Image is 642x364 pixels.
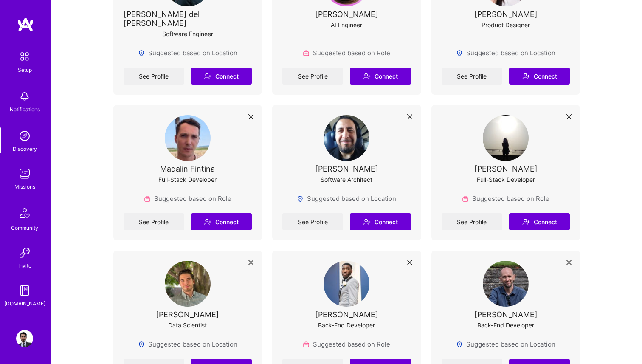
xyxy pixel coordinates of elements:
[303,340,390,349] div: Suggested based on Role
[124,10,252,28] div: [PERSON_NAME] del [PERSON_NAME]
[324,261,369,307] img: User Avatar
[248,260,253,265] i: icon Close
[162,29,213,38] div: Software Engineer
[297,195,304,202] img: Locations icon
[124,213,184,230] a: See Profile
[318,321,375,330] div: Back-End Developer
[363,218,371,226] i: icon Connect
[16,282,33,299] img: guide book
[16,165,33,182] img: teamwork
[124,68,184,85] a: See Profile
[297,194,396,203] div: Suggested based on Location
[248,114,253,119] i: icon Close
[462,195,469,202] img: Role icon
[204,218,211,226] i: icon Connect
[303,341,310,348] img: Role icon
[474,310,538,319] div: [PERSON_NAME]
[18,261,31,270] div: Invite
[165,115,211,161] img: User Avatar
[324,115,369,161] img: User Avatar
[522,218,530,226] i: icon Connect
[191,213,252,230] button: Connect
[144,195,151,202] img: Role icon
[282,213,343,230] a: See Profile
[566,260,572,265] i: icon Close
[474,164,538,173] div: [PERSON_NAME]
[407,114,412,119] i: icon Close
[474,10,538,19] div: [PERSON_NAME]
[16,48,34,65] img: setup
[16,127,33,144] img: discovery
[321,175,372,184] div: Software Architect
[315,310,378,319] div: [PERSON_NAME]
[456,341,463,348] img: Locations icon
[17,17,34,32] img: logo
[138,341,145,348] img: Locations icon
[442,213,502,230] a: See Profile
[191,68,252,85] button: Connect
[456,340,555,349] div: Suggested based on Location
[477,321,534,330] div: Back-End Developer
[282,68,343,85] a: See Profile
[462,194,549,203] div: Suggested based on Role
[456,48,555,57] div: Suggested based on Location
[350,68,411,85] button: Connect
[10,105,40,114] div: Notifications
[165,261,211,307] img: User Avatar
[331,20,362,29] div: AI Engineer
[350,213,411,230] button: Connect
[13,144,37,153] div: Discovery
[407,260,412,265] i: icon Close
[14,182,35,191] div: Missions
[483,115,529,161] img: User Avatar
[14,203,35,223] img: Community
[566,114,572,119] i: icon Close
[16,330,33,347] img: User Avatar
[138,50,145,56] img: Locations icon
[315,10,378,19] div: [PERSON_NAME]
[138,340,237,349] div: Suggested based on Location
[18,65,32,74] div: Setup
[483,261,529,307] img: User Avatar
[477,175,535,184] div: Full-Stack Developer
[303,48,390,57] div: Suggested based on Role
[204,72,211,80] i: icon Connect
[14,330,35,347] a: User Avatar
[509,68,570,85] button: Connect
[481,20,530,29] div: Product Designer
[303,50,310,56] img: Role icon
[160,164,215,173] div: Madalin Fintina
[522,72,530,80] i: icon Connect
[4,299,45,308] div: [DOMAIN_NAME]
[442,68,502,85] a: See Profile
[144,194,231,203] div: Suggested based on Role
[16,244,33,261] img: Invite
[11,223,38,232] div: Community
[363,72,371,80] i: icon Connect
[158,175,217,184] div: Full-Stack Developer
[168,321,207,330] div: Data Scientist
[456,50,463,56] img: Locations icon
[509,213,570,230] button: Connect
[16,88,33,105] img: bell
[315,164,378,173] div: [PERSON_NAME]
[138,48,237,57] div: Suggested based on Location
[156,310,219,319] div: [PERSON_NAME]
